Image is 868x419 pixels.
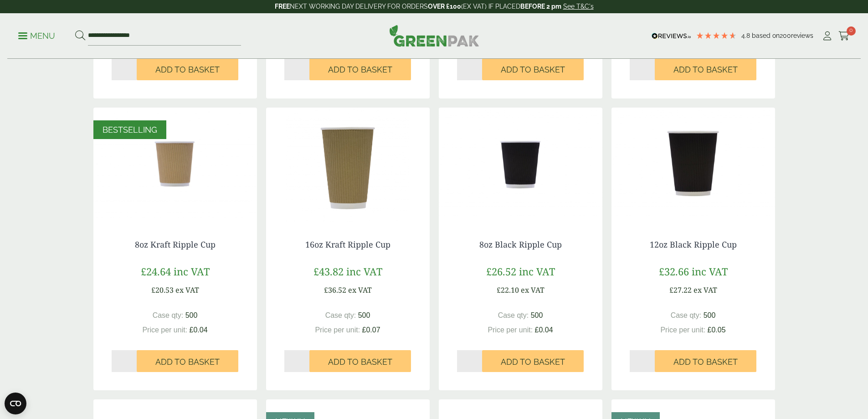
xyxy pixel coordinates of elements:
[439,108,602,222] img: 8oz Black Ripple Cup -0
[531,311,543,319] span: 500
[611,108,775,222] img: 12oz Black Ripple Cup-0
[362,326,380,334] span: £0.07
[497,285,519,295] span: £22.10
[93,108,257,222] img: 8oz Kraft Ripple Cup-0
[328,357,392,367] span: Add to Basket
[389,25,479,47] img: GreenPak Supplies
[486,264,516,278] span: £26.52
[428,3,461,10] strong: OVER £100
[275,3,290,10] strong: FREE
[519,264,555,278] span: inc VAT
[660,326,705,334] span: Price per unit:
[482,58,584,80] button: Add to Basket
[174,264,210,278] span: inc VAT
[822,31,833,41] i: My Account
[847,26,856,36] span: 0
[328,65,392,75] span: Add to Basket
[708,326,726,334] span: £0.05
[652,33,691,39] img: REVIEWS.io
[501,357,565,367] span: Add to Basket
[521,285,544,295] span: ex VAT
[791,32,813,39] span: reviews
[696,31,737,40] div: 4.79 Stars
[838,29,850,43] a: 0
[325,311,356,319] span: Case qty:
[479,239,562,250] a: 8oz Black Ripple Cup
[309,58,411,80] button: Add to Basket
[153,311,184,319] span: Case qty:
[692,264,728,278] span: inc VAT
[155,65,220,75] span: Add to Basket
[18,31,55,41] p: Menu
[838,31,850,41] i: Cart
[693,285,717,295] span: ex VAT
[669,285,692,295] span: £27.22
[659,264,689,278] span: £32.66
[673,357,738,367] span: Add to Basket
[346,264,382,278] span: inc VAT
[520,3,561,10] strong: BEFORE 2 pm
[650,239,737,250] a: 12oz Black Ripple Cup
[358,311,370,319] span: 500
[501,65,565,75] span: Add to Basket
[309,350,411,372] button: Add to Basket
[348,285,372,295] span: ex VAT
[488,326,533,334] span: Price per unit:
[305,239,390,250] a: 16oz Kraft Ripple Cup
[498,311,529,319] span: Case qty:
[137,58,238,80] button: Add to Basket
[671,311,702,319] span: Case qty:
[175,285,199,295] span: ex VAT
[535,326,553,334] span: £0.04
[563,3,594,10] a: See T&C's
[655,58,756,80] button: Add to Basket
[190,326,208,334] span: £0.04
[780,32,791,39] span: 200
[141,264,171,278] span: £24.64
[137,350,238,372] button: Add to Basket
[741,32,752,39] span: 4.8
[18,31,55,40] a: Menu
[151,285,174,295] span: £20.53
[266,108,430,222] img: 16oz Kraft c
[142,326,187,334] span: Price per unit:
[155,357,220,367] span: Add to Basket
[704,311,716,319] span: 500
[324,285,346,295] span: £36.52
[185,311,198,319] span: 500
[313,264,344,278] span: £43.82
[673,65,738,75] span: Add to Basket
[482,350,584,372] button: Add to Basket
[5,393,26,414] button: Open CMP widget
[315,326,360,334] span: Price per unit:
[135,239,216,250] a: 8oz Kraft Ripple Cup
[752,32,780,39] span: Based on
[103,125,157,134] span: BESTSELLING
[655,350,756,372] button: Add to Basket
